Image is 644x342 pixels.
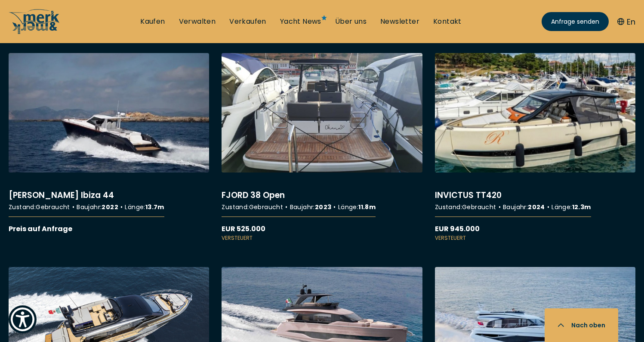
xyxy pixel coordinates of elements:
a: Yacht News [280,17,321,26]
a: More details aboutINVICTUS TT420 [435,53,635,242]
span: Anfrage senden [551,17,599,26]
button: En [617,16,635,28]
button: Show Accessibility Preferences [9,305,37,333]
a: More details aboutFJORD 38 Open [222,53,422,242]
a: Kontakt [433,17,462,26]
button: Nach oben [545,308,618,342]
a: Verwalten [179,17,216,26]
a: Newsletter [380,17,419,26]
a: Über uns [335,17,367,26]
a: More details about[PERSON_NAME] Ibiza 44 [9,53,209,234]
a: Anfrage senden [542,12,609,31]
a: Kaufen [140,17,165,26]
a: Verkaufen [229,17,266,26]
